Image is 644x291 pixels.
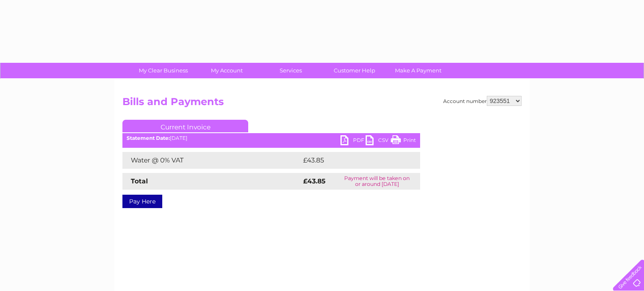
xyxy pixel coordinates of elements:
div: Account number [443,96,522,106]
a: Current Invoice [122,120,248,132]
div: [DATE] [122,135,420,141]
a: Customer Help [320,63,389,78]
strong: £43.85 [303,177,325,185]
a: PDF [340,135,366,147]
td: £43.85 [301,152,403,169]
a: My Account [192,63,262,78]
a: My Clear Business [129,63,198,78]
a: CSV [366,135,391,147]
td: Water @ 0% VAT [122,152,301,169]
a: Services [256,63,325,78]
strong: Total [131,177,148,185]
td: Payment will be taken on or around [DATE] [334,173,420,190]
h2: Bills and Payments [122,96,522,112]
a: Pay Here [122,195,162,208]
b: Statement Date: [127,135,170,141]
a: Make A Payment [384,63,453,78]
a: Print [391,135,416,147]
